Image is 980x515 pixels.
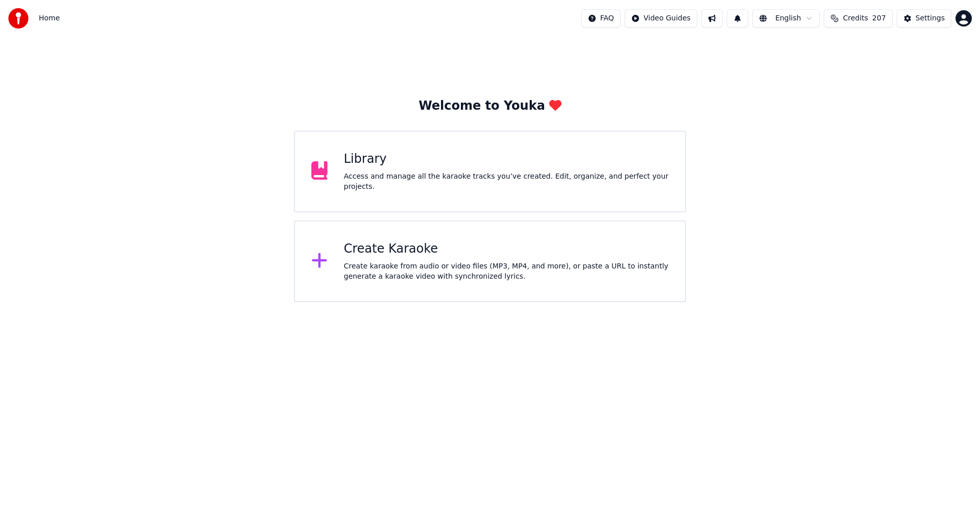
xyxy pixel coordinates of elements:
[824,9,892,28] button: Credits207
[872,13,886,23] span: 207
[581,9,621,28] button: FAQ
[916,13,945,23] div: Settings
[344,261,669,282] div: Create karaoke from audio or video files (MP3, MP4, and more), or paste a URL to instantly genera...
[8,8,29,29] img: youka
[344,241,669,257] div: Create Karaoke
[419,98,561,114] div: Welcome to Youka
[625,9,697,28] button: Video Guides
[39,13,60,23] nav: breadcrumb
[344,171,669,192] div: Access and manage all the karaoke tracks you’ve created. Edit, organize, and perfect your projects.
[39,13,60,23] span: Home
[843,13,868,23] span: Credits
[897,9,951,28] button: Settings
[344,151,669,167] div: Library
